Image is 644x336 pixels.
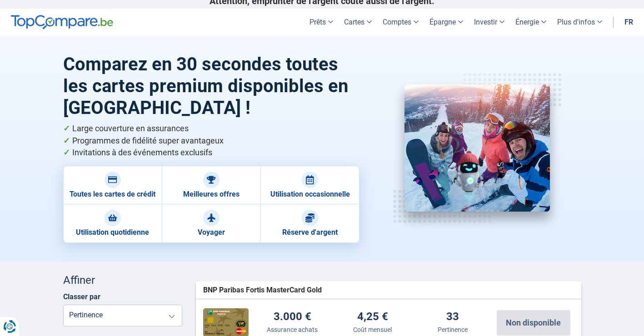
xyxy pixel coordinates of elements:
div: Pertinence [438,325,468,334]
a: Énergie [510,9,552,35]
a: Épargne [424,9,469,35]
a: Cartes [339,9,377,35]
a: Voyager Voyager [162,204,260,242]
a: Meilleures offres Meilleures offres [162,166,260,204]
img: Utilisation quotidienne [108,213,117,222]
div: 3.000 € [274,311,311,323]
li: Invitations à des événements exclusifs [63,147,360,159]
img: Réserve d'argent [305,213,315,222]
img: Toutes les cartes de crédit [108,175,117,184]
span: Non disponible [506,319,561,327]
button: Non disponible [497,310,570,336]
img: Voyager [207,213,216,222]
a: Réserve d'argent Réserve d'argent [260,204,359,242]
a: fr [619,9,639,35]
img: TopCompare [11,15,113,30]
a: Plus d'infos [552,9,608,35]
h1: Comparez en 30 secondes toutes les cartes premium disponibles en [GEOGRAPHIC_DATA] ! [63,54,360,119]
img: Cartes Premium [404,84,550,212]
div: Assurance achats [267,325,318,334]
a: Investir [469,9,510,35]
a: Prêts [304,9,339,35]
label: Classer par [63,292,100,301]
a: Comptes [377,9,424,35]
div: Affiner [63,272,183,288]
div: Coût mensuel [353,325,392,334]
a: Utilisation quotidienne Utilisation quotidienne [63,204,162,242]
li: Large couverture en assurances [63,123,360,135]
img: Meilleures offres [207,175,216,184]
div: 4,25 € [357,311,388,323]
img: Utilisation occasionnelle [305,175,315,184]
li: Programmes de fidélité super avantageux [63,135,360,147]
a: Utilisation occasionnelle Utilisation occasionnelle [260,166,359,204]
a: Toutes les cartes de crédit Toutes les cartes de crédit [63,166,162,204]
span: BNP Paribas Fortis MasterCard Gold [203,285,322,296]
div: 33 [446,311,459,323]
